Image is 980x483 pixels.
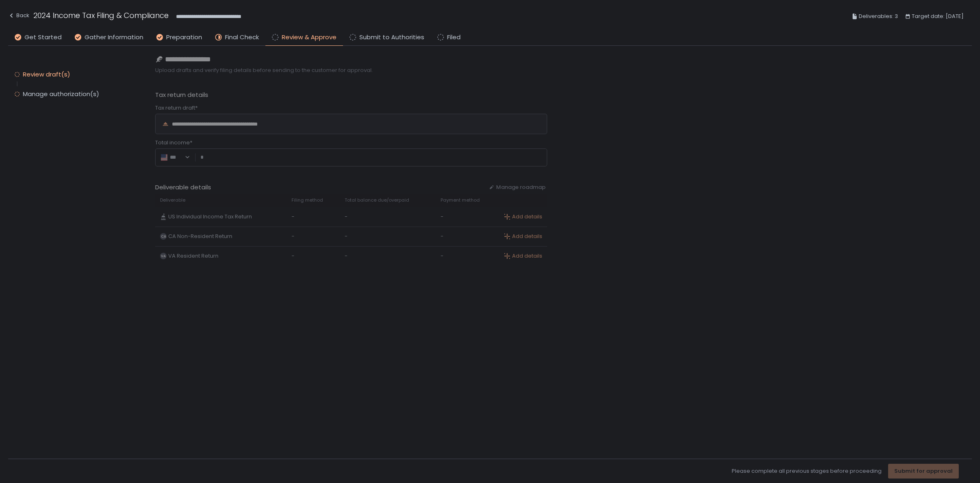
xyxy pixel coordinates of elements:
span: Get Started [24,33,62,42]
h1: 2024 Income Tax Filing & Compliance [33,10,169,21]
span: Submit to Authorities [359,33,424,42]
span: Target date: [DATE] [912,11,964,21]
span: Preparation [166,33,202,42]
div: Review draft(s) [23,70,70,79]
div: Manage authorization(s) [23,90,99,98]
span: Please complete all previous stages before proceeding [732,467,882,475]
span: Filed [447,33,461,42]
div: Back [8,11,29,20]
span: Final Check [225,33,259,42]
span: Review & Approve [282,33,336,42]
span: Gather Information [85,33,143,42]
span: Deliverables: 3 [859,11,898,21]
button: Back [8,10,29,23]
